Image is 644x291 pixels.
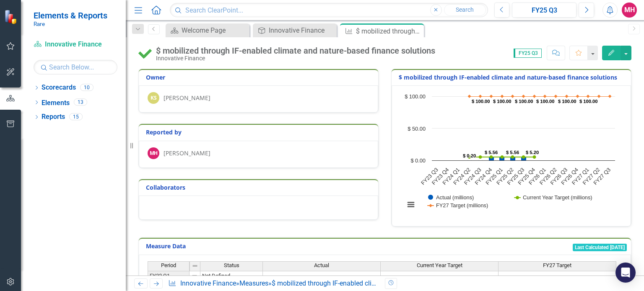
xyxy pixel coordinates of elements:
button: MH [622,3,637,18]
path: FY27 Q2, 100. FY27 Target (millions). [597,95,601,98]
text: $ 5.20 [526,150,539,155]
div: KS [148,92,159,104]
div: 10 [80,84,93,91]
div: $ mobilized through IF-enabled climate and nature-based finance solutions [156,46,435,55]
div: FY25 Q3 [515,5,574,15]
path: FY24 Q4, 100. FY27 Target (millions). [490,95,493,98]
div: » » [168,279,379,288]
text: FY26 Q3 [549,167,569,186]
a: Reports [42,112,65,122]
text: $ 5.56 [485,150,498,155]
h3: Collaborators [146,184,374,191]
text: FY23 Q4 [431,167,450,186]
text: $ 5.56 [506,150,519,155]
a: Innovative Finance [255,25,335,36]
path: FY26 Q4, 100. FY27 Target (millions). [576,95,579,98]
text: $ 100.00 [579,99,598,104]
div: 15 [69,113,83,121]
text: FY24 Q4 [474,167,493,186]
text: $ 0.00 [410,157,426,164]
button: View chart menu, Chart [405,199,417,211]
path: FY25 Q2, 5.2. Current Year Target (millions). [511,155,514,159]
a: Scorecards [42,83,76,93]
path: FY24 Q2, 5.2. Current Year Target (millions). [468,155,471,159]
text: Current Year Target (millions) [523,194,592,201]
text: $ 100.00 [515,99,533,104]
span: Last Calculated [DATE] [573,244,627,251]
a: Innovative Finance [34,40,117,49]
a: Elements [42,98,70,108]
path: FY25 Q4, 100. FY27 Target (millions). [533,95,536,98]
button: Search [444,4,486,16]
text: FY25 Q1 [484,167,504,186]
a: Innovative Finance [180,279,236,287]
text: FY23 Q3 [420,167,439,186]
text: Actual (millions) [436,194,474,201]
text: FY24 Q3 [463,167,483,186]
span: FY27 Target [543,263,571,268]
div: Innovative Finance [156,55,435,62]
span: Current Year Target [417,263,462,268]
div: $ mobilized through IF-enabled climate and nature-based finance solutions [356,26,422,36]
text: $ 100.00 [405,93,426,100]
div: Open Intercom Messenger [615,263,636,283]
text: $ 50.00 [408,126,426,132]
h3: Owner [146,74,374,80]
path: FY25 Q1, 100. FY27 Target (millions). [501,95,504,98]
h3: Measure Data [146,243,350,249]
text: FY25 Q4 [517,167,536,186]
div: Innovative Finance [269,25,335,36]
div: Welcome Page [182,25,247,36]
a: Measures [239,279,268,287]
img: 8DAGhfEEPCf229AAAAAElFTkSuQmCC [192,263,198,269]
input: Search Below... [34,60,117,75]
text: FY25 Q3 [506,167,526,186]
text: $ 100.00 [558,99,576,104]
text: $ 100.00 [536,99,555,104]
h3: Reported by [146,129,374,135]
path: FY24 Q3, 100. FY27 Target (millions). [479,95,482,98]
button: Show Actual (millions) [428,195,474,201]
g: FY27 Target (millions), series 3 of 3. Line with 17 data points. [437,95,612,98]
path: FY25 Q3, 5.2. Current Year Target (millions). [522,155,525,159]
path: FY26 Q3, 100. FY27 Target (millions). [565,95,569,98]
button: FY25 Q3 [512,3,576,18]
text: FY26 Q1 [527,167,547,186]
div: MH [148,147,159,159]
path: FY27 Q1, 100. FY27 Target (millions). [587,95,590,98]
text: FY26 Q2 [538,167,558,186]
text: FY25 Q2 [495,167,515,186]
div: [PERSON_NAME] [164,149,210,157]
div: [PERSON_NAME] [164,94,210,102]
span: Actual [314,263,329,268]
span: Status [224,263,239,268]
path: FY25 Q2, 100. FY27 Target (millions). [511,95,514,98]
text: FY27 Q2 [582,167,601,186]
path: FY25 Q4, 5.2. Current Year Target (millions). [533,155,536,159]
input: Search ClearPoint... [170,3,488,18]
path: FY25 Q3, 100. FY27 Target (millions). [522,95,525,98]
img: ClearPoint Strategy [4,9,19,24]
path: FY24 Q3, 5.2. Current Year Target (millions). [479,155,482,159]
div: $ mobilized through IF-enabled climate and nature-based finance solutions [272,279,492,287]
path: FY24 Q4, 5.2. Current Year Target (millions). [490,155,493,159]
button: Show FY27 Target (millions) [428,203,488,209]
button: Show Current Year Target (millions) [514,195,592,201]
path: FY27 Q3, 100. FY27 Target (millions). [608,95,612,98]
text: FY24 Q2 [452,167,472,186]
text: FY27 Target (millions) [436,202,488,209]
path: FY25 Q1, 5.2. Current Year Target (millions). [501,155,504,159]
div: Chart. Highcharts interactive chart. [400,92,622,218]
span: Period [161,263,176,268]
text: FY27 Q1 [571,167,590,186]
path: FY26 Q2, 100. FY27 Target (millions). [554,95,558,98]
text: FY26 Q4 [560,167,579,186]
text: $ 0.20 [463,153,476,158]
span: FY25 Q3 [514,49,542,58]
path: FY26 Q1, 100. FY27 Target (millions). [543,95,547,98]
h3: $ mobilized through IF-enabled climate and nature-based finance solutions [399,74,627,80]
text: $ 100.00 [493,99,512,104]
path: FY24 Q2, 100. FY27 Target (millions). [468,95,471,98]
span: Elements & Reports [34,10,107,21]
small: Rare [34,21,107,27]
